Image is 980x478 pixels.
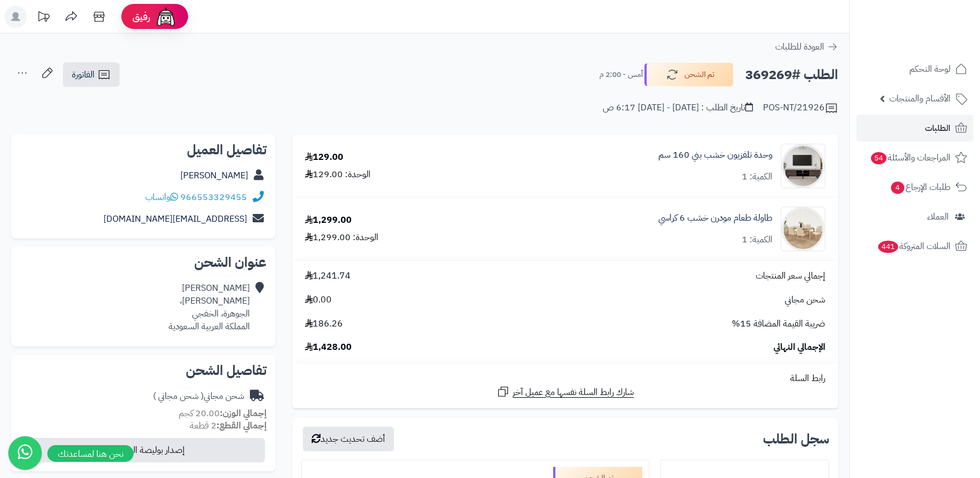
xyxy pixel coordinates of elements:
div: تاريخ الطلب : [DATE] - [DATE] 6:17 ص [603,101,753,114]
a: طلبات الإرجاع4 [856,174,973,201]
a: [PERSON_NAME] [180,169,248,182]
h2: الطلب #369269 [745,64,838,86]
img: logo-2.png [904,8,969,32]
span: 54 [870,152,888,165]
strong: إجمالي القطع: [216,419,267,432]
button: تم الشحن [644,63,733,86]
span: المراجعات والأسئلة [870,150,951,165]
div: [PERSON_NAME] [PERSON_NAME]، الجوهرة، الخفجي المملكة العربية السعودية [169,282,250,333]
div: رابط السلة [297,372,834,385]
a: العودة للطلبات [775,40,838,53]
span: ( شحن مجاني ) [153,389,204,403]
span: إجمالي سعر المنتجات [756,270,825,282]
h2: تفاصيل العميل [20,143,267,157]
div: 129.00 [305,151,343,164]
div: الوحدة: 1,299.00 [305,231,378,244]
div: الكمية: 1 [742,233,772,246]
a: السلات المتروكة441 [856,233,973,260]
h2: تفاصيل الشحن [20,364,267,377]
span: 4 [890,181,905,194]
span: السلات المتروكة [877,238,951,254]
span: 186.26 [305,318,343,330]
div: الكمية: 1 [742,170,772,183]
a: الطلبات [856,115,973,142]
a: العملاء [856,203,973,230]
a: 966553329455 [180,191,247,204]
span: الأقسام والمنتجات [889,91,951,106]
a: شارك رابط السلة نفسها مع عميل آخر [496,385,634,399]
span: شارك رابط السلة نفسها مع عميل آخر [513,386,634,399]
a: الفاتورة [63,62,120,87]
div: شحن مجاني [153,390,244,403]
span: الإجمالي النهائي [774,341,825,354]
span: 0.00 [305,294,332,306]
button: أضف تحديث جديد [303,427,394,451]
a: وحدة تلفزيون خشب بني 160 سم [658,149,772,162]
small: 20.00 كجم [179,407,267,420]
button: إصدار بوليصة الشحن [18,438,265,462]
div: الوحدة: 129.00 [305,168,371,181]
span: رفيق [132,10,150,23]
img: ai-face.png [155,6,177,28]
img: 1750492780-220601011456-90x90.jpg [781,144,825,188]
a: المراجعات والأسئلة54 [856,144,973,171]
div: POS-NT/21926 [763,101,838,115]
a: لوحة التحكم [856,56,973,82]
div: 1,299.00 [305,214,352,227]
span: 1,241.74 [305,270,351,282]
span: العملاء [927,209,949,225]
img: 1751797083-1-90x90.jpg [781,207,825,251]
span: 1,428.00 [305,341,352,354]
span: ضريبة القيمة المضافة 15% [732,318,825,330]
a: تحديثات المنصة [29,6,57,31]
a: طاولة طعام مودرن خشب 6 كراسي [658,212,772,225]
small: 2 قطعة [190,419,267,432]
span: شحن مجاني [785,294,825,306]
small: أمس - 2:00 م [599,69,643,80]
strong: إجمالي الوزن: [220,407,267,420]
span: لوحة التحكم [909,61,951,77]
span: العودة للطلبات [775,40,824,53]
h3: سجل الطلب [763,432,829,446]
h2: عنوان الشحن [20,256,267,269]
span: 441 [877,240,899,253]
a: واتساب [145,191,178,204]
a: [EMAIL_ADDRESS][DOMAIN_NAME] [104,212,247,226]
span: الطلبات [925,120,951,136]
span: طلبات الإرجاع [890,179,951,195]
span: الفاتورة [72,68,95,81]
